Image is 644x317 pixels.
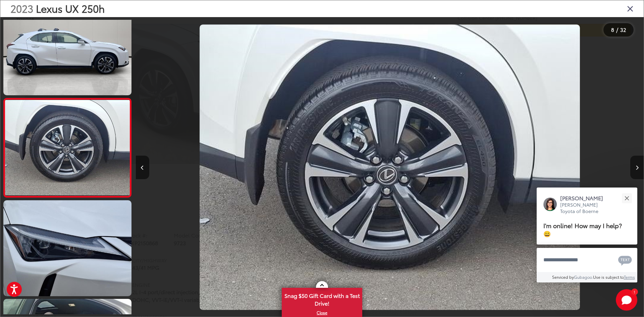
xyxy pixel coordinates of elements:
[560,202,610,215] p: [PERSON_NAME] Toyota of Boerne
[627,4,634,13] i: Close gallery
[574,274,593,280] a: Gubagoo.
[4,100,131,195] img: 2023 Lexus UX 250h Premium
[537,188,637,282] div: Close[PERSON_NAME][PERSON_NAME] Toyota of BoerneI'm online! How may I help? 😀Type your messageCha...
[36,1,105,15] span: Lexus UX 250h
[616,289,637,311] button: Toggle Chat Window
[611,26,614,33] span: 8
[560,194,610,202] p: [PERSON_NAME]
[282,288,362,309] span: Snag $50 Gift Card with a Test Drive!
[620,191,634,205] button: Close
[615,28,619,32] span: /
[634,290,635,293] span: 1
[618,255,632,266] svg: Text
[616,252,634,267] button: Chat with SMS
[552,274,574,280] span: Serviced by
[616,289,637,311] svg: Start Chat
[537,248,637,272] textarea: Type your message
[200,24,580,310] img: 2023 Lexus UX 250h Premium
[136,24,643,310] div: 2023 Lexus UX 250h Premium 7
[10,1,33,15] span: 2023
[624,274,635,280] a: Terms
[543,221,622,238] span: I'm online! How may I help? 😀
[630,156,644,179] button: Next image
[620,26,626,33] span: 32
[136,156,149,179] button: Previous image
[593,274,624,280] span: Use is subject to
[2,199,132,297] img: 2023 Lexus UX 250h Premium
